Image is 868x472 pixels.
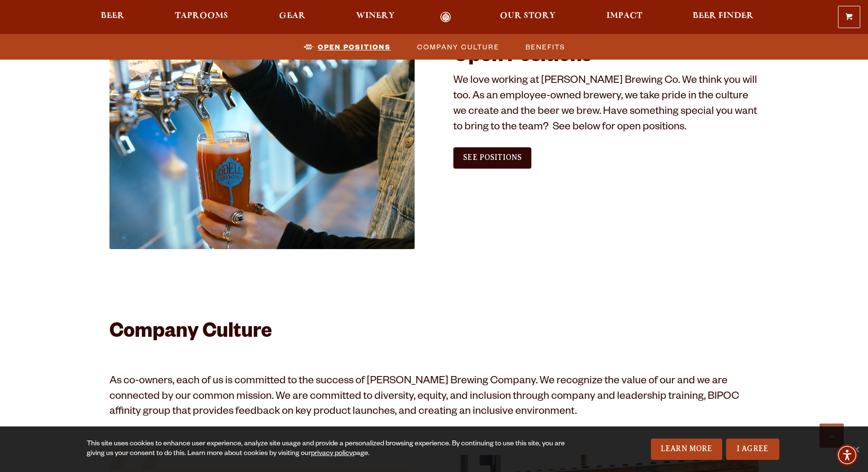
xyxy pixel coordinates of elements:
[109,376,739,419] span: As co-owners, each of us is committed to the success of [PERSON_NAME] Brewing Company. We recogni...
[500,12,556,20] span: Our Story
[94,12,131,23] a: Beer
[427,12,464,23] a: Odell Home
[109,322,759,345] h2: Company Culture
[600,12,649,23] a: Impact
[109,46,415,249] img: Jobs_1
[87,440,578,459] div: This site uses cookies to enhance user experience, analyze site usage and provide a personalized ...
[526,40,565,54] span: Benefits
[273,12,312,23] a: Gear
[298,40,396,54] a: Open Positions
[494,12,562,23] a: Our Story
[726,439,779,460] a: I Agree
[356,12,395,20] span: Winery
[686,12,760,23] a: Beer Finder
[651,439,722,460] a: Learn More
[279,12,306,20] span: Gear
[693,12,754,20] span: Beer Finder
[175,12,228,20] span: Taprooms
[411,40,504,54] a: Company Culture
[453,74,759,136] p: We love working at [PERSON_NAME] Brewing Co. We think you will too. As an employee-owned brewery,...
[520,40,570,54] a: Benefits
[417,40,499,54] span: Company Culture
[453,147,531,169] a: See Positions
[318,40,391,54] span: Open Positions
[463,153,522,162] span: See Positions
[101,12,124,20] span: Beer
[606,12,642,20] span: Impact
[311,450,353,458] a: privacy policy
[169,12,234,23] a: Taprooms
[350,12,401,23] a: Winery
[820,424,844,448] a: Scroll to top
[837,444,858,466] div: Accessibility Menu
